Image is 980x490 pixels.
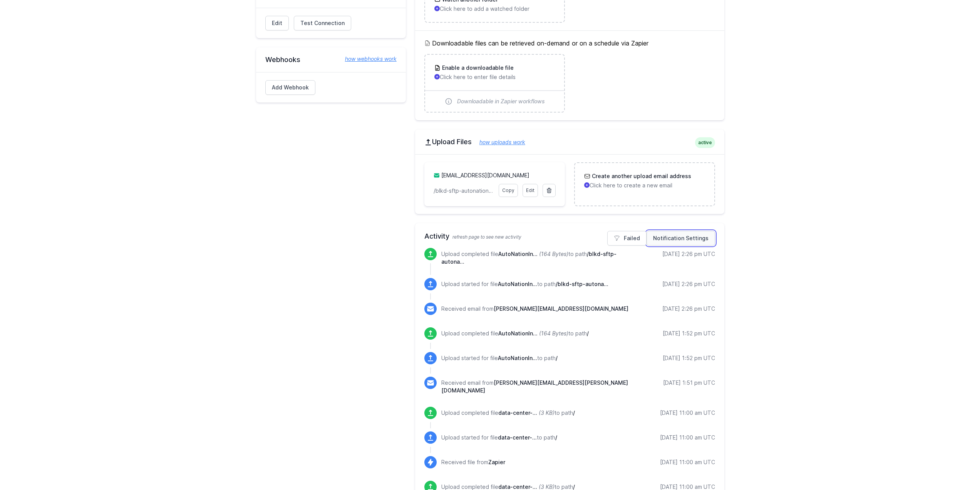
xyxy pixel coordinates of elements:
i: (3 KB) [539,409,554,416]
span: data-center-1760007609.csv [498,434,537,441]
span: data-center-1759921209.csv [498,483,537,490]
p: /blkd-sftp-autonation/data-center [434,187,494,195]
p: Upload completed file to path [441,330,589,337]
p: Upload started for file to path [441,354,558,362]
span: refresh page to see new activity [452,234,521,240]
a: [EMAIL_ADDRESS][DOMAIN_NAME] [441,172,529,178]
a: Notification Settings [647,231,715,246]
a: how uploads work [472,139,525,145]
span: Test Connection [300,19,345,27]
p: Click here to add a watched folder [434,5,555,13]
span: data-center-1760007609.csv [498,409,537,416]
div: [DATE] 11:00 am UTC [660,458,715,466]
p: Upload started for file to path [441,280,608,288]
h2: Upload Files [424,137,715,146]
p: Click here to enter file details [434,73,555,81]
p: Received email from [441,305,628,313]
a: Failed [607,231,647,246]
p: Click here to create a new email [584,182,705,189]
div: [DATE] 1:52 pm UTC [663,354,715,362]
p: Received file from [441,458,505,466]
a: Edit [523,184,538,197]
div: [DATE] 2:26 pm UTC [662,250,715,258]
div: [DATE] 1:52 pm UTC [663,330,715,337]
h3: Enable a downloadable file [441,64,514,72]
div: [DATE] 11:00 am UTC [660,409,715,417]
h5: Downloadable files can be retrieved on-demand or on a schedule via Zapier [424,39,715,48]
a: Copy [499,184,518,197]
span: Zapier [488,459,505,465]
span: / [556,355,558,361]
p: Received email from [441,379,633,394]
span: active [695,137,715,148]
a: Enable a downloadable file Click here to enter file details Downloadable in Zapier workflows [425,55,564,112]
a: Edit [265,16,289,30]
a: Add Webhook [265,80,315,95]
iframe: Drift Widget Chat Controller [941,451,971,481]
span: AutoNationInput_Test09102025.csv [498,281,537,287]
i: (164 Bytes) [539,330,568,337]
span: / [573,483,575,490]
span: [PERSON_NAME][EMAIL_ADDRESS][PERSON_NAME][DOMAIN_NAME] [441,379,628,394]
i: (3 KB) [539,483,554,490]
a: Create another upload email address Click here to create a new email [575,163,714,199]
span: / [573,409,575,416]
div: [DATE] 2:26 pm UTC [662,305,715,313]
div: [DATE] 2:26 pm UTC [662,280,715,288]
h2: Activity [424,231,715,242]
span: /blkd-sftp-autonation/data-center [556,281,608,287]
span: AutoNationInput_Test09102025.csv [498,251,538,257]
span: [PERSON_NAME][EMAIL_ADDRESS][DOMAIN_NAME] [494,305,628,312]
span: AutoNationInput_Test09102025.csv [498,355,537,361]
i: (164 Bytes) [539,251,568,257]
p: Upload started for file to path [441,434,557,441]
span: / [555,434,557,441]
h2: Webhooks [265,55,397,64]
a: Test Connection [294,16,351,30]
p: Upload completed file to path [441,250,633,266]
a: how webhooks work [337,55,397,63]
p: Upload completed file to path [441,409,575,417]
h3: Create another upload email address [590,172,691,180]
span: AutoNationInput_Test09102025.csv [498,330,538,337]
div: [DATE] 1:51 pm UTC [663,379,715,387]
div: [DATE] 11:00 am UTC [660,434,715,441]
span: / [587,330,589,337]
span: Downloadable in Zapier workflows [457,98,545,105]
